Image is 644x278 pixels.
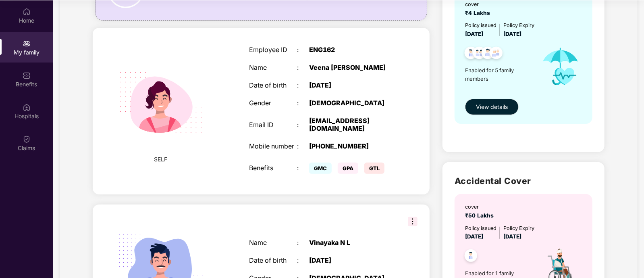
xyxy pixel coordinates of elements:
[503,31,521,37] span: [DATE]
[297,82,310,89] div: :
[108,50,213,155] img: svg+xml;base64,PHN2ZyB4bWxucz0iaHR0cDovL3d3dy53My5vcmcvMjAwMC9zdmciIHdpZHRoPSIyMjQiIGhlaWdodD0iMT...
[503,224,534,232] div: Policy Expiry
[309,64,393,71] div: Veena [PERSON_NAME]
[249,82,297,89] div: Date of birth
[309,46,393,54] div: ENG162
[455,174,592,188] h2: Accidental Cover
[249,257,297,264] div: Date of birth
[297,239,310,247] div: :
[364,163,384,174] span: GTL
[465,0,493,8] div: cover
[309,239,393,247] div: Vinayaka N L
[249,46,297,54] div: Employee ID
[408,217,418,226] img: svg+xml;base64,PHN2ZyB3aWR0aD0iMzIiIGhlaWdodD0iMzIiIHZpZXdCb3g9IjAgMCAzMiAzMiIgZmlsbD0ibm9uZSIgeG...
[465,203,497,211] div: cover
[249,99,297,107] div: Gender
[478,44,498,64] img: svg+xml;base64,PHN2ZyB4bWxucz0iaHR0cDovL3d3dy53My5vcmcvMjAwMC9zdmciIHdpZHRoPSI0OC45NDMiIGhlaWdodD...
[297,257,310,264] div: :
[486,44,506,64] img: svg+xml;base64,PHN2ZyB4bWxucz0iaHR0cDovL3d3dy53My5vcmcvMjAwMC9zdmciIHdpZHRoPSI0OC45NDMiIGhlaWdodD...
[465,10,493,16] span: ₹4 Lakhs
[465,31,483,37] span: [DATE]
[461,44,481,64] img: svg+xml;base64,PHN2ZyB4bWxucz0iaHR0cDovL3d3dy53My5vcmcvMjAwMC9zdmciIHdpZHRoPSI0OC45NDMiIGhlaWdodD...
[297,121,310,129] div: :
[534,39,587,95] img: icon
[503,233,521,240] span: [DATE]
[23,71,31,79] img: svg+xml;base64,PHN2ZyBpZD0iQmVuZWZpdHMiIHhtbG5zPSJodHRwOi8vd3d3LnczLm9yZy8yMDAwL3N2ZyIgd2lkdGg9Ij...
[309,117,393,132] div: [EMAIL_ADDRESS][DOMAIN_NAME]
[297,64,310,71] div: :
[465,99,519,115] button: View details
[503,21,534,29] div: Policy Expiry
[461,247,481,267] img: svg+xml;base64,PHN2ZyB4bWxucz0iaHR0cDovL3d3dy53My5vcmcvMjAwMC9zdmciIHdpZHRoPSI0OC45NDMiIGhlaWdodD...
[23,135,31,143] img: svg+xml;base64,PHN2ZyBpZD0iQ2xhaW0iIHhtbG5zPSJodHRwOi8vd3d3LnczLm9yZy8yMDAwL3N2ZyIgd2lkdGg9IjIwIi...
[154,155,168,164] span: SELF
[249,121,297,129] div: Email ID
[309,142,393,150] div: [PHONE_NUMBER]
[465,224,497,232] div: Policy issued
[297,46,310,54] div: :
[297,99,310,107] div: :
[338,163,358,174] span: GPA
[465,233,483,240] span: [DATE]
[309,82,393,89] div: [DATE]
[465,212,497,219] span: ₹50 Lakhs
[249,64,297,71] div: Name
[465,66,534,83] span: Enabled for 5 family members
[249,164,297,172] div: Benefits
[297,142,310,150] div: :
[249,142,297,150] div: Mobile number
[23,8,31,16] img: svg+xml;base64,PHN2ZyBpZD0iSG9tZSIgeG1sbnM9Imh0dHA6Ly93d3cudzMub3JnLzIwMDAvc3ZnIiB3aWR0aD0iMjAiIG...
[23,40,31,48] img: svg+xml;base64,PHN2ZyB3aWR0aD0iMjAiIGhlaWdodD0iMjAiIHZpZXdCb3g9IjAgMCAyMCAyMCIgZmlsbD0ibm9uZSIgeG...
[309,163,332,174] span: GMC
[297,164,310,172] div: :
[465,21,497,29] div: Policy issued
[23,103,31,111] img: svg+xml;base64,PHN2ZyBpZD0iSG9zcGl0YWxzIiB4bWxucz0iaHR0cDovL3d3dy53My5vcmcvMjAwMC9zdmciIHdpZHRoPS...
[476,102,508,111] span: View details
[309,257,393,264] div: [DATE]
[249,239,297,247] div: Name
[309,99,393,107] div: [DEMOGRAPHIC_DATA]
[469,44,489,64] img: svg+xml;base64,PHN2ZyB4bWxucz0iaHR0cDovL3d3dy53My5vcmcvMjAwMC9zdmciIHdpZHRoPSI0OC45MTUiIGhlaWdodD...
